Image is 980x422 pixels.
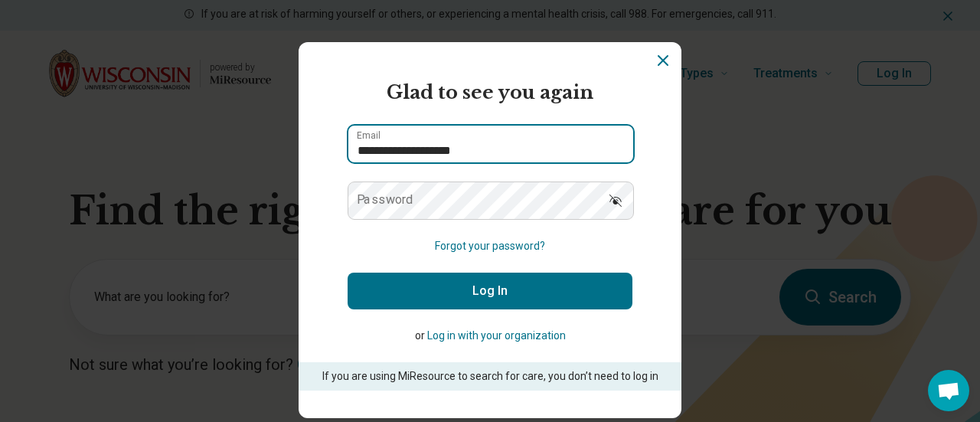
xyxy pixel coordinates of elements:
[348,328,632,344] p: or
[299,42,681,418] section: Login Dialog
[654,51,672,70] button: Dismiss
[348,79,632,106] h2: Glad to see you again
[599,182,632,218] button: Show password
[427,328,566,344] button: Log in with your organization
[357,131,381,140] label: Email
[435,238,545,254] button: Forgot your password?
[320,368,660,384] p: If you are using MiResource to search for care, you don’t need to log in
[348,273,632,309] button: Log In
[357,194,413,206] label: Password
